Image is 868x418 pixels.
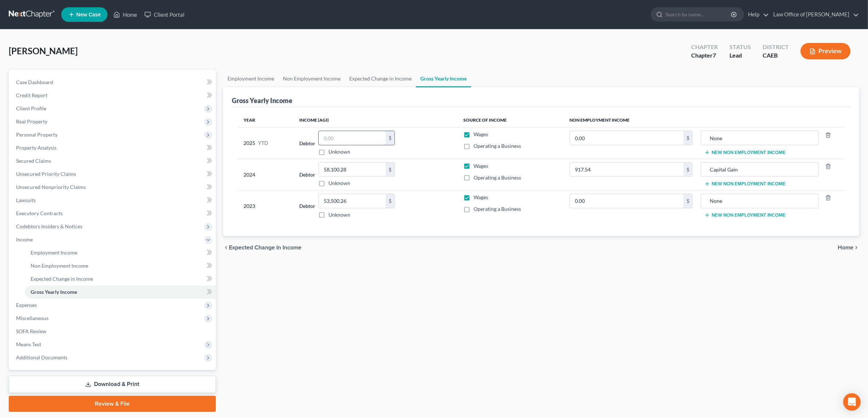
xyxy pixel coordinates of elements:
[843,393,861,411] div: Open Intercom Messenger
[25,259,216,272] a: Non Employment Income
[570,163,684,177] input: 0.00
[386,194,394,208] div: $
[474,143,521,149] span: Operating a Business
[31,289,77,295] span: Gross Yearly Income
[474,194,488,200] span: Wages
[16,79,53,85] span: Case Dashboard
[474,206,521,212] span: Operating a Business
[299,139,315,147] label: Debtor
[16,236,33,242] span: Income
[16,171,76,177] span: Unsecured Priority Claims
[345,70,416,87] a: Expected Change in Income
[10,194,216,207] a: Lawsuits
[16,223,82,229] span: Codebtors Insiders & Notices
[25,246,216,259] a: Employment Income
[705,163,815,177] input: Source of Income
[238,113,293,127] th: Year
[10,76,216,89] a: Case Dashboard
[564,113,845,127] th: Non Employment Income
[293,113,458,127] th: Income (AGI)
[16,341,41,347] span: Means Test
[10,325,216,338] a: SOFA Review
[684,194,692,208] div: $
[16,302,37,308] span: Expenses
[16,118,47,125] span: Real Property
[244,194,288,218] div: 2023
[474,131,488,137] span: Wages
[141,8,188,21] a: Client Portal
[16,354,67,360] span: Additional Documents
[704,212,786,218] button: New Non Employment Income
[9,396,216,412] a: Review & File
[25,285,216,299] a: Gross Yearly Income
[691,51,718,60] div: Chapter
[16,92,47,98] span: Credit Report
[10,167,216,181] a: Unsecured Priority Claims
[319,131,386,145] input: 0.00
[684,131,692,145] div: $
[10,141,216,154] a: Property Analysis
[704,181,786,187] button: New Non Employment Income
[244,162,288,187] div: 2024
[10,154,216,167] a: Secured Claims
[705,194,815,208] input: Source of Income
[258,139,268,147] span: YTD
[684,163,692,177] div: $
[570,131,684,145] input: 0.00
[9,376,216,393] a: Download & Print
[319,163,386,177] input: 0.00
[299,171,315,178] label: Debtor
[16,315,48,321] span: Miscellaneous
[110,8,141,21] a: Home
[76,12,101,17] span: New Case
[25,272,216,285] a: Expected Change in Income
[704,150,786,155] button: New Non Employment Income
[853,245,859,251] i: chevron_right
[570,194,684,208] input: 0.00
[16,158,51,164] span: Secured Claims
[279,70,345,87] a: Non Employment Income
[229,245,301,251] span: Expected Change in Income
[223,70,279,87] a: Employment Income
[713,52,716,59] span: 7
[763,43,789,51] div: District
[744,8,769,21] a: Help
[16,210,63,216] span: Executory Contracts
[232,96,292,105] div: Gross Yearly Income
[328,211,350,218] label: Unknown
[9,46,78,56] span: [PERSON_NAME]
[665,8,732,21] input: Search by name...
[801,43,851,59] button: Preview
[386,131,394,145] div: $
[223,245,301,251] button: chevron_left Expected Change in Income
[838,245,853,251] span: Home
[319,194,386,208] input: 0.00
[386,163,394,177] div: $
[299,202,315,210] label: Debtor
[223,245,229,251] i: chevron_left
[16,184,86,190] span: Unsecured Nonpriority Claims
[31,249,77,256] span: Employment Income
[474,174,521,181] span: Operating a Business
[16,328,46,334] span: SOFA Review
[16,105,46,111] span: Client Profile
[16,145,57,151] span: Property Analysis
[838,245,859,251] button: Home chevron_right
[328,148,350,155] label: Unknown
[16,197,36,203] span: Lawsuits
[691,43,718,51] div: Chapter
[705,131,815,145] input: Source of Income
[31,263,88,269] span: Non Employment Income
[328,180,350,187] label: Unknown
[10,207,216,220] a: Executory Contracts
[16,131,58,138] span: Personal Property
[729,51,751,60] div: Lead
[474,163,488,169] span: Wages
[31,276,93,282] span: Expected Change in Income
[458,113,564,127] th: Source of Income
[10,181,216,194] a: Unsecured Nonpriority Claims
[770,8,859,21] a: Law Office of [PERSON_NAME]
[729,43,751,51] div: Status
[416,70,471,87] a: Gross Yearly Income
[763,51,789,60] div: CAEB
